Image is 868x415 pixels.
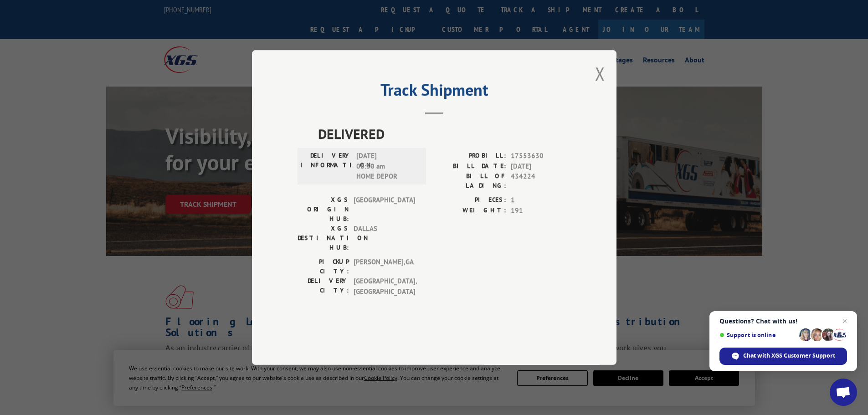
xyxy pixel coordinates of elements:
[719,318,847,325] span: Questions? Chat with us!
[354,224,415,252] span: DALLAS
[298,276,349,297] label: DELIVERY CITY:
[318,123,571,144] span: DELIVERED
[354,195,415,224] span: [GEOGRAPHIC_DATA]
[511,161,571,172] span: [DATE]
[719,332,796,338] span: Support is online
[719,348,847,365] span: Chat with XGS Customer Support
[354,257,415,276] span: [PERSON_NAME] , GA
[300,151,352,182] label: DELIVERY INFORMATION:
[298,224,349,252] label: XGS DESTINATION HUB:
[434,151,506,161] label: PROBILL:
[434,161,506,172] label: BILL DATE:
[743,352,835,360] span: Chat with XGS Customer Support
[434,205,506,216] label: WEIGHT:
[595,61,605,86] button: Close modal
[354,276,415,297] span: [GEOGRAPHIC_DATA] , [GEOGRAPHIC_DATA]
[511,171,571,190] span: 434224
[434,195,506,205] label: PIECES:
[298,257,349,276] label: PICKUP CITY:
[830,379,857,406] a: Open chat
[298,195,349,224] label: XGS ORIGIN HUB:
[356,151,418,182] span: [DATE] 08:30 am HOME DEPOR
[511,205,571,216] span: 191
[434,171,506,190] label: BILL OF LADING:
[511,151,571,161] span: 17553630
[298,83,571,101] h2: Track Shipment
[511,195,571,205] span: 1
